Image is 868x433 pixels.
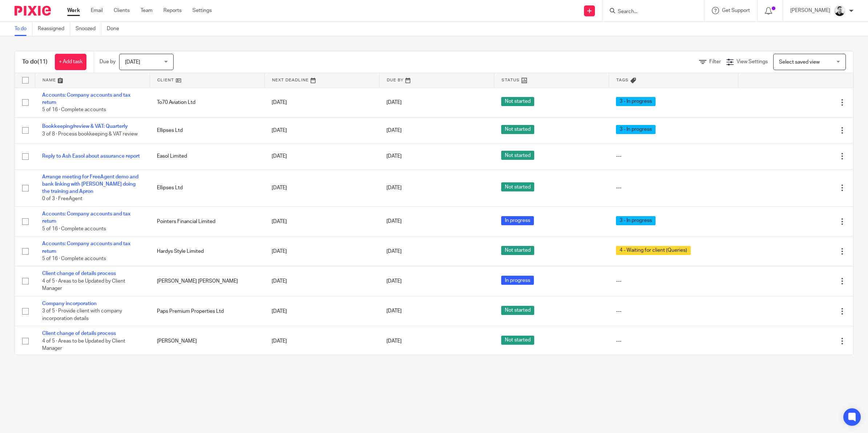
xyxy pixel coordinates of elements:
[264,169,379,207] td: [DATE]
[264,88,379,117] td: [DATE]
[264,296,379,326] td: [DATE]
[501,151,534,160] span: Not started
[100,58,115,65] p: Due by
[501,216,534,225] span: In progress
[42,271,116,276] a: Client change of details process
[501,276,534,285] span: In progress
[42,256,106,261] span: 5 of 16 · Complete accounts
[501,246,534,255] span: Not started
[37,59,48,65] span: (11)
[42,226,106,231] span: 5 of 16 · Complete accounts
[150,296,264,326] td: Paps Premium Properties Ltd
[616,216,656,225] span: 3 - In progress
[264,266,379,296] td: [DATE]
[42,107,106,112] span: 5 of 16 · Complete accounts
[501,182,534,191] span: Not started
[501,336,534,345] span: Not started
[42,93,130,105] a: Accounts: Company accounts and tax return
[114,7,130,14] a: Clients
[501,97,534,106] span: Not started
[386,185,402,190] span: [DATE]
[125,60,140,65] span: [DATE]
[141,7,153,14] a: Team
[150,88,264,117] td: To70 Aviation Ltd
[150,117,264,143] td: Ellipses Ltd
[264,143,379,169] td: [DATE]
[386,219,402,224] span: [DATE]
[150,326,264,356] td: [PERSON_NAME]
[150,143,264,169] td: Easol Limited
[55,54,86,70] a: + Add task
[42,339,125,351] span: 4 of 5 · Areas to be Updated by Client Manager
[42,154,140,159] a: Reply to Ash Easol about assurance report
[709,59,721,64] span: Filter
[616,337,731,345] div: ---
[616,125,656,134] span: 3 - In progress
[501,306,534,315] span: Not started
[386,279,402,284] span: [DATE]
[192,7,212,14] a: Settings
[150,236,264,266] td: Hardys Style Limited
[386,339,402,344] span: [DATE]
[722,8,750,13] span: Get Support
[386,249,402,254] span: [DATE]
[834,5,845,17] img: Dave_2025.jpg
[617,9,682,15] input: Search
[501,125,534,134] span: Not started
[150,169,264,207] td: Ellipses Ltd
[22,58,48,66] h1: To do
[107,22,125,36] a: Done
[42,211,130,224] a: Accounts: Company accounts and tax return
[15,6,51,16] img: Pixie
[616,278,731,285] div: ---
[264,207,379,236] td: [DATE]
[779,60,820,65] span: Select saved view
[386,154,402,159] span: [DATE]
[264,326,379,356] td: [DATE]
[42,131,138,137] span: 3 of 8 · Process bookkeeping & VAT review
[616,246,691,255] span: 4 - Waiting for client (Queries)
[386,100,402,105] span: [DATE]
[67,7,80,14] a: Work
[264,117,379,143] td: [DATE]
[264,236,379,266] td: [DATE]
[150,266,264,296] td: [PERSON_NAME] [PERSON_NAME]
[616,97,656,106] span: 3 - In progress
[616,308,731,315] div: ---
[737,59,768,64] span: View Settings
[38,22,70,36] a: Reassigned
[616,184,731,191] div: ---
[616,78,629,82] span: Tags
[91,7,103,14] a: Email
[15,22,32,36] a: To do
[42,241,130,254] a: Accounts: Company accounts and tax return
[42,124,128,129] a: Bookkeeping/review & VAT: Quarterly
[42,279,125,291] span: 4 of 5 · Areas to be Updated by Client Manager
[42,174,138,194] a: Arrange meeting for FreeAgent demo and bank linking with [PERSON_NAME] doing the training and Apron
[42,301,97,306] a: Company incorporation
[42,331,116,336] a: Client change of details process
[76,22,101,36] a: Snoozed
[790,7,830,14] p: [PERSON_NAME]
[616,153,731,160] div: ---
[386,128,402,133] span: [DATE]
[42,309,122,321] span: 3 of 5 · Provide client with company incorporation details
[386,309,402,314] span: [DATE]
[163,7,182,14] a: Reports
[150,207,264,236] td: Pointers Financial Limited
[42,197,82,202] span: 0 of 3 · FreeAgent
